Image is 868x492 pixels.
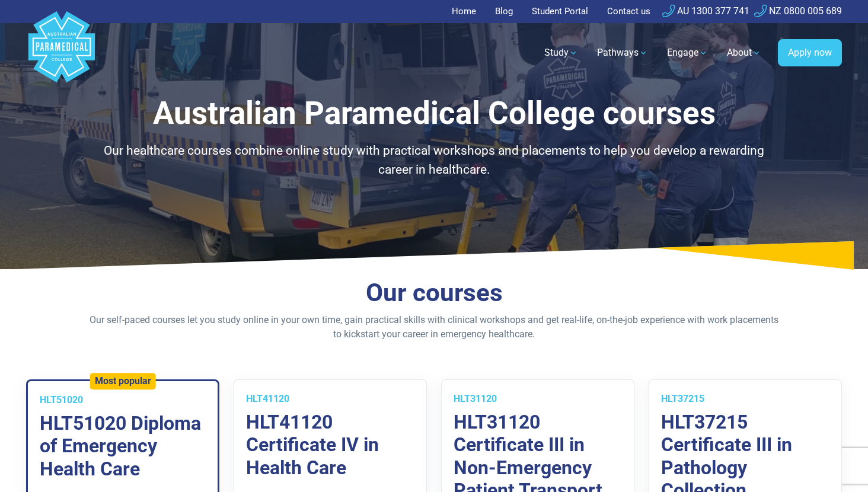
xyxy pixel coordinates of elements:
span: HLT31120 [454,393,497,404]
h1: Australian Paramedical College courses [87,95,781,132]
a: AU 1300 377 741 [662,5,749,17]
h3: HLT51020 Diploma of Emergency Health Care [40,412,206,480]
span: HLT37215 [661,393,704,404]
a: NZ 0800 005 689 [754,5,842,17]
h3: HLT41120 Certificate IV in Health Care [246,411,414,479]
a: Engage [660,36,715,69]
h2: Our courses [87,278,781,308]
h5: Most popular [95,375,151,386]
span: HLT51020 [40,394,83,405]
a: Study [537,36,585,69]
a: About [720,36,768,69]
span: HLT41120 [246,393,289,404]
a: Australian Paramedical College [26,23,97,83]
p: Our self-paced courses let you study online in your own time, gain practical skills with clinical... [87,313,781,341]
p: Our healthcare courses combine online study with practical workshops and placements to help you d... [87,142,781,179]
a: Pathways [590,36,655,69]
a: Apply now [778,39,842,66]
